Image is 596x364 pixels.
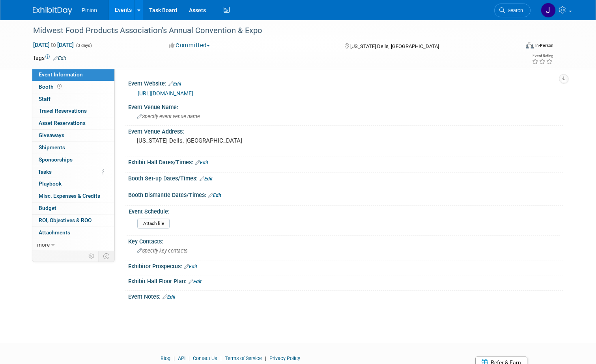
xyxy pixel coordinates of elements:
[37,241,50,248] span: more
[128,78,563,88] div: Event Website:
[39,229,70,236] span: Attachments
[39,96,50,102] span: Staff
[161,355,170,361] a: Blog
[75,43,92,48] span: (3 days)
[128,275,563,286] div: Exhibit Hall Floor Plan:
[219,355,224,361] span: |
[263,355,268,361] span: |
[39,156,73,163] span: Sponsorships
[225,355,262,361] a: Terms of Service
[128,156,563,167] div: Exhibit Hall Dates/Times:
[200,176,213,182] a: Edit
[350,43,439,49] span: [US_STATE] Dells, [GEOGRAPHIC_DATA]
[541,3,556,18] img: Jennifer Plumisto
[32,142,114,154] a: Shipments
[166,41,213,50] button: Committed
[128,260,563,271] div: Exhibitor Prospectus:
[39,108,87,114] span: Travel Reservations
[494,4,531,17] a: Search
[129,206,560,215] div: Event Schedule:
[187,355,192,361] span: |
[137,113,200,119] span: Specify event venue name
[32,166,114,178] a: Tasks
[172,355,177,361] span: |
[532,54,553,58] div: Event Rating
[32,178,114,190] a: Playbook
[33,54,66,62] td: Tags
[39,180,62,187] span: Playbook
[32,154,114,166] a: Sponsorships
[32,93,114,105] a: Staff
[163,294,176,300] a: Edit
[32,130,114,141] a: Giveaways
[32,202,114,214] a: Budget
[30,24,509,38] div: Midwest Food Products Association's Annual Convention & Expo
[53,56,66,61] a: Edit
[32,69,114,81] a: Event Information
[39,132,64,138] span: Giveaways
[128,101,563,111] div: Event Venue Name:
[39,120,86,126] span: Asset Reservations
[32,227,114,239] a: Attachments
[38,169,52,175] span: Tasks
[82,7,97,13] span: Pinion
[137,137,301,144] pre: [US_STATE] Dells, [GEOGRAPHIC_DATA]
[39,144,65,150] span: Shipments
[32,239,114,251] a: more
[32,117,114,129] a: Asset Reservations
[39,217,92,223] span: ROI, Objectives & ROO
[476,41,553,53] div: Event Format
[208,193,221,198] a: Edit
[184,264,197,269] a: Edit
[50,42,57,48] span: to
[178,355,185,361] a: API
[99,251,115,261] td: Toggle Event Tabs
[168,81,181,87] a: Edit
[39,193,100,199] span: Misc. Expenses & Credits
[128,291,563,301] div: Event Notes:
[269,355,300,361] a: Privacy Policy
[33,41,74,48] span: [DATE] [DATE]
[56,84,63,89] span: Booth not reserved yet
[137,248,187,254] span: Specify key contacts
[189,279,202,284] a: Edit
[32,105,114,117] a: Travel Reservations
[39,84,63,90] span: Booth
[195,160,208,165] a: Edit
[526,42,534,48] img: Format-Inperson.png
[128,173,563,183] div: Booth Set-up Dates/Times:
[138,90,193,97] a: [URL][DOMAIN_NAME]
[32,190,114,202] a: Misc. Expenses & Credits
[128,236,563,245] div: Key Contacts:
[505,7,523,13] span: Search
[535,43,553,48] div: In-Person
[128,189,563,199] div: Booth Dismantle Dates/Times:
[39,205,56,211] span: Budget
[85,251,99,261] td: Personalize Event Tab Strip
[193,355,217,361] a: Contact Us
[32,81,114,93] a: Booth
[128,126,563,136] div: Event Venue Address:
[33,7,72,15] img: ExhibitDay
[32,215,114,227] a: ROI, Objectives & ROO
[39,71,83,78] span: Event Information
